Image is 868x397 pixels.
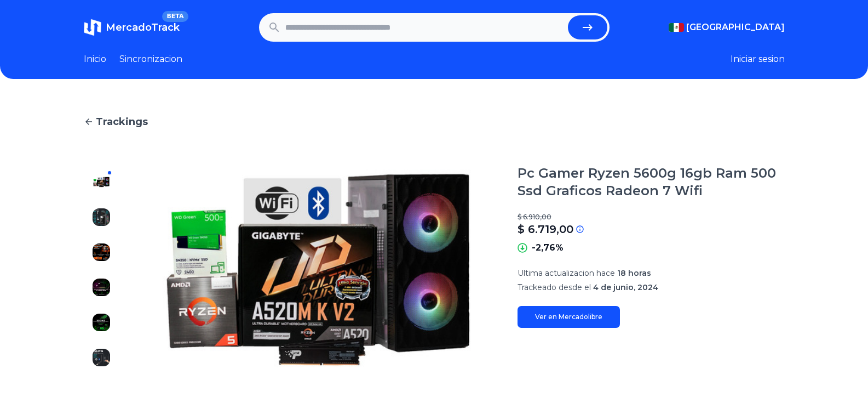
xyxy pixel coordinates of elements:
[593,282,658,292] span: 4 de junio, 2024
[518,222,573,237] p: $ 6.719,00
[669,21,785,34] button: [GEOGRAPHIC_DATA]
[669,23,684,32] img: Mexico
[93,314,110,331] img: Pc Gamer Ryzen 5600g 16gb Ram 500 Ssd Graficos Radeon 7 Wifi
[686,21,785,34] span: [GEOGRAPHIC_DATA]
[93,279,110,296] img: Pc Gamer Ryzen 5600g 16gb Ram 500 Ssd Graficos Radeon 7 Wifi
[532,241,564,254] p: -2,76%
[93,208,110,226] img: Pc Gamer Ryzen 5600g 16gb Ram 500 Ssd Graficos Radeon 7 Wifi
[731,53,785,66] button: Iniciar sesion
[141,165,496,375] img: Pc Gamer Ryzen 5600g 16gb Ram 500 Ssd Graficos Radeon 7 Wifi
[518,213,785,222] p: $ 6.910,00
[617,268,651,278] span: 18 horas
[84,53,106,66] a: Inicio
[96,114,148,129] span: Trackings
[84,19,180,36] a: MercadoTrackBETA
[93,173,110,191] img: Pc Gamer Ryzen 5600g 16gb Ram 500 Ssd Graficos Radeon 7 Wifi
[106,21,180,33] span: MercadoTrack
[518,306,620,328] a: Ver en Mercadolibre
[119,53,182,66] a: Sincronizacion
[84,19,101,36] img: MercadoTrack
[518,268,615,278] span: Ultima actualizacion hace
[93,243,110,261] img: Pc Gamer Ryzen 5600g 16gb Ram 500 Ssd Graficos Radeon 7 Wifi
[84,114,785,129] a: Trackings
[93,349,110,366] img: Pc Gamer Ryzen 5600g 16gb Ram 500 Ssd Graficos Radeon 7 Wifi
[518,282,591,292] span: Trackeado desde el
[518,165,785,200] h1: Pc Gamer Ryzen 5600g 16gb Ram 500 Ssd Graficos Radeon 7 Wifi
[162,11,188,22] span: BETA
